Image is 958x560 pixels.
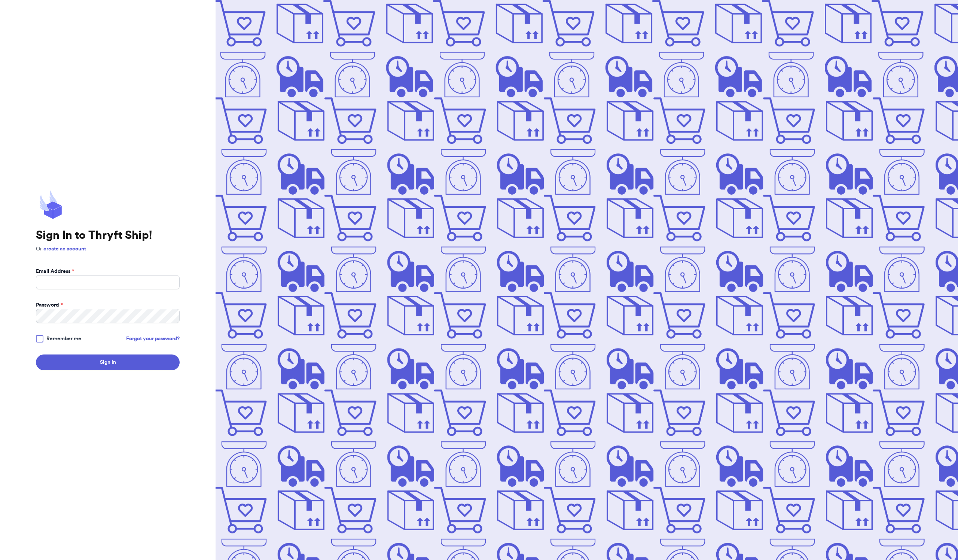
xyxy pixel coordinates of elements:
p: Or [36,245,180,253]
h1: Sign In to Thryft Ship! [36,229,180,242]
label: Email Address [36,268,74,275]
span: Remember me [46,335,81,343]
label: Password [36,301,63,309]
button: Sign In [36,354,180,370]
a: create an account [43,246,86,252]
a: Forgot your password? [126,335,180,343]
